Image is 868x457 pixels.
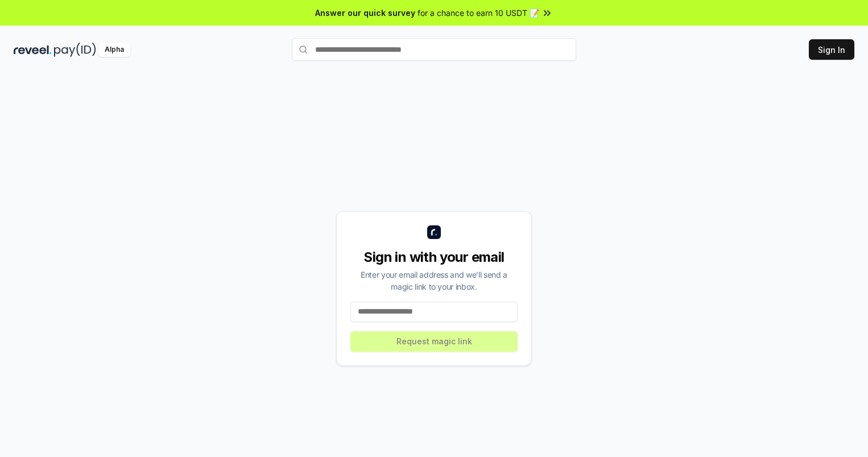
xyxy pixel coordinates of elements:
img: reveel_dark [14,43,52,57]
span: Answer our quick survey [315,7,415,19]
button: Sign In [809,39,854,60]
div: Sign in with your email [350,248,518,266]
span: for a chance to earn 10 USDT 📝 [418,7,539,19]
img: pay_id [54,43,96,57]
img: logo_small [427,225,441,239]
div: Alpha [98,43,130,57]
div: Enter your email address and we’ll send a magic link to your inbox. [350,269,518,293]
